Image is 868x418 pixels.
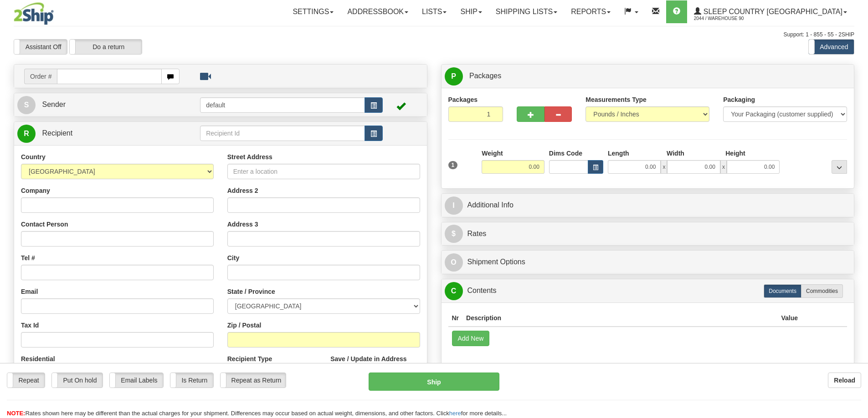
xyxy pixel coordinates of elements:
a: S Sender [17,96,200,114]
span: R [17,125,36,143]
label: Tax Id [21,321,39,330]
label: City [227,253,239,262]
label: Street Address [227,152,272,161]
label: Repeat [7,373,45,388]
span: NOTE: [7,410,25,417]
label: State / Province [227,287,275,296]
input: Recipient Id [200,126,365,141]
b: Reload [834,377,855,384]
a: R Recipient [17,124,180,143]
label: Zip / Postal [227,321,262,330]
span: Sender [42,101,66,108]
label: Address 2 [227,186,258,195]
span: Sleep Country [GEOGRAPHIC_DATA] [701,8,842,15]
a: Shipping lists [489,0,564,23]
th: Value [777,310,801,327]
a: $Rates [445,225,851,243]
label: Email Labels [110,373,163,388]
span: x [720,160,727,174]
label: Width [667,149,684,158]
button: Ship [369,373,499,391]
a: Ship [453,0,488,23]
input: Enter a location [227,164,420,179]
label: Documents [764,284,801,298]
img: logo2044.jpg [14,2,54,25]
th: Nr [448,310,463,327]
span: C [445,282,463,300]
span: I [445,196,463,215]
label: Packages [448,95,478,104]
label: Height [725,149,745,158]
label: Contact Person [21,220,68,229]
label: Address 3 [227,220,258,229]
span: O [445,253,463,272]
div: ... [832,160,847,174]
a: OShipment Options [445,253,851,272]
label: Email [21,287,38,296]
a: Sleep Country [GEOGRAPHIC_DATA] 2044 / Warehouse 90 [687,0,854,23]
a: Reports [564,0,617,23]
label: Country [21,152,46,161]
label: Put On hold [52,373,103,388]
label: Repeat as Return [221,373,286,388]
iframe: chat widget [847,162,867,255]
label: Packaging [723,95,755,104]
label: Assistant Off [14,40,67,54]
label: Dims Code [549,149,582,158]
label: Do a return [70,40,142,54]
span: 1 [448,161,458,169]
label: Save / Update in Address Book [330,354,420,373]
a: Settings [286,0,340,23]
span: 2044 / Warehouse 90 [694,14,762,23]
span: x [661,160,667,174]
button: Reload [828,373,861,388]
span: Order # [24,69,57,84]
label: Weight [482,149,503,158]
a: IAdditional Info [445,196,851,215]
a: Addressbook [340,0,415,23]
label: Company [21,186,50,195]
span: Recipient [42,129,72,137]
input: Sender Id [200,97,365,113]
div: Support: 1 - 855 - 55 - 2SHIP [14,31,854,39]
label: Advanced [809,40,854,54]
button: Add New [452,331,490,346]
th: Description [462,310,777,327]
label: Tel # [21,253,35,262]
label: Length [608,149,629,158]
label: Residential [21,354,55,363]
span: S [17,96,36,114]
label: Recipient Type [227,354,272,363]
a: CContents [445,282,851,300]
a: Lists [415,0,453,23]
a: here [449,410,461,417]
label: Is Return [170,373,213,388]
a: P Packages [445,67,851,86]
span: $ [445,225,463,243]
label: Measurements Type [586,95,647,104]
span: Packages [469,72,501,80]
label: Commodities [801,284,843,298]
span: P [445,67,463,86]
